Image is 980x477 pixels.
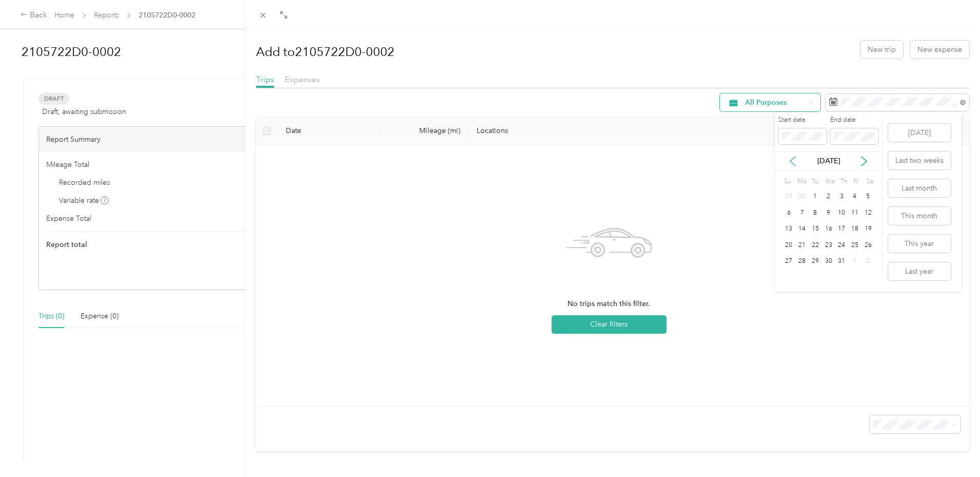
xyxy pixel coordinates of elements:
div: 30 [795,190,809,203]
div: 8 [809,206,822,219]
div: 5 [861,190,875,203]
div: 9 [822,206,835,219]
span: Expenses [285,74,320,84]
button: New expense [910,41,969,59]
button: New trip [860,41,903,59]
div: 31 [835,255,848,268]
div: 10 [835,206,848,219]
th: Date [278,117,379,145]
div: Mo [795,174,807,188]
div: 11 [848,206,861,219]
h1: Add to 2105722D0-0002 [256,40,395,64]
div: Fr [852,174,861,188]
div: 25 [848,239,861,252]
div: 28 [795,255,809,268]
div: 1 [809,190,822,203]
span: No trips match this filter. [567,298,650,310]
div: Sa [865,174,875,188]
p: [DATE] [807,156,850,166]
div: 16 [822,223,835,236]
div: 15 [809,223,822,236]
div: 2 [822,190,835,203]
button: Last month [888,179,951,197]
div: 17 [835,223,848,236]
iframe: Everlance-gr Chat Button Frame [923,419,980,477]
div: 4 [848,190,861,203]
div: Tu [810,174,820,188]
div: Su [782,174,792,188]
button: Last two weeks [888,151,951,169]
button: Last year [888,262,951,280]
span: Trips [256,74,274,84]
span: All Purposes [745,99,805,106]
div: Th [838,174,848,188]
div: 22 [809,239,822,252]
div: 2 [861,255,875,268]
div: 7 [795,206,809,219]
div: 24 [835,239,848,252]
div: 21 [795,239,809,252]
div: 14 [795,223,809,236]
button: This month [888,207,951,225]
th: Mileage (mi) [379,117,468,145]
div: 29 [809,255,822,268]
div: 18 [848,223,861,236]
div: 6 [782,206,796,219]
th: Locations [468,117,780,145]
div: 23 [822,239,835,252]
label: Start date [778,116,827,125]
label: End date [830,116,878,125]
button: This year [888,235,951,253]
div: 30 [822,255,835,268]
div: 3 [835,190,848,203]
button: [DATE] [888,124,951,142]
button: Clear filters [552,315,667,334]
div: 12 [861,206,875,219]
div: 26 [861,239,875,252]
div: 1 [848,255,861,268]
div: 27 [782,255,796,268]
div: 20 [782,239,796,252]
div: We [824,174,835,188]
div: 13 [782,223,796,236]
div: 29 [782,190,796,203]
div: 19 [861,223,875,236]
